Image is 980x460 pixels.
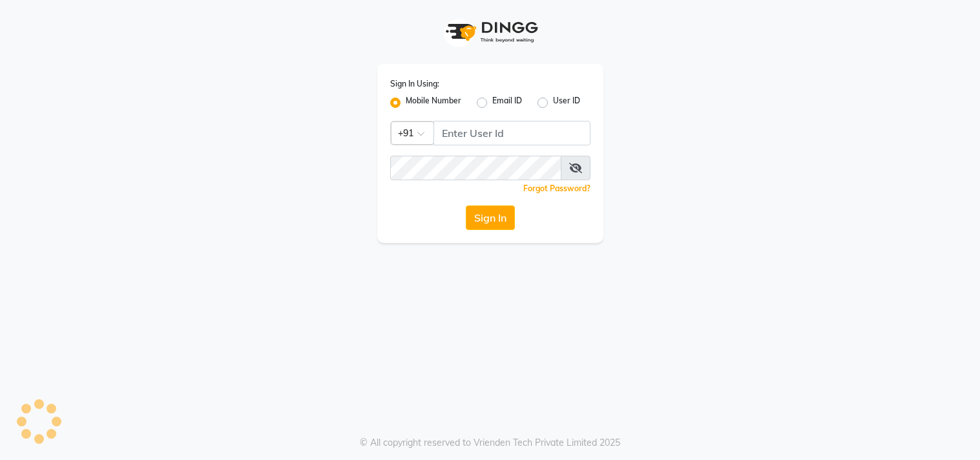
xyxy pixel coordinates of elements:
label: User ID [553,95,580,110]
input: Username [390,156,561,180]
a: Forgot Password? [523,183,590,193]
label: Email ID [492,95,522,110]
input: Username [433,121,590,145]
img: logo1.svg [439,13,542,51]
label: Mobile Number [406,95,461,110]
button: Sign In [466,205,515,230]
label: Sign In Using: [390,78,439,90]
